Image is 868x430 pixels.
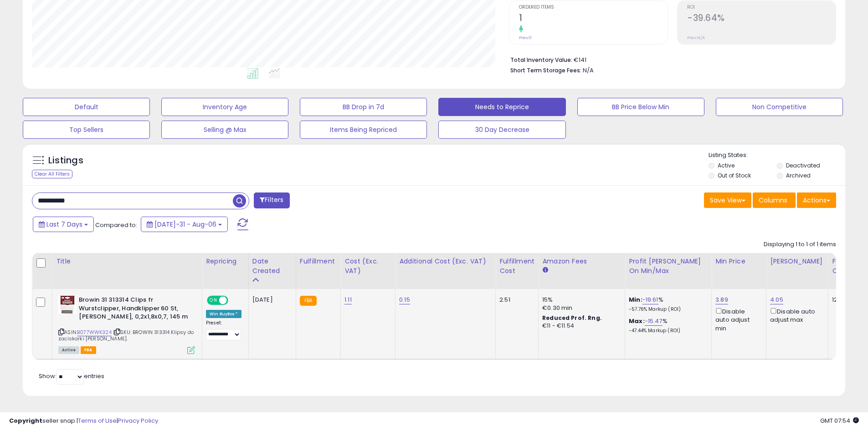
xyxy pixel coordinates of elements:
div: 2.51 [499,296,531,304]
button: Needs to Reprice [438,98,565,116]
div: Repricing [206,257,245,266]
p: -57.76% Markup (ROI) [629,306,704,313]
span: FBA [81,346,96,354]
button: Top Sellers [23,121,150,139]
h2: 1 [519,13,668,25]
div: Title [56,257,198,266]
button: Last 7 Days [33,217,94,232]
img: 41DIOySG0eL._SL40_.jpg [58,296,77,314]
small: Prev: 0 [519,35,532,40]
div: Fulfillment Cost [499,257,534,276]
strong: Copyright [9,416,42,425]
button: Inventory Age [161,98,288,116]
a: Privacy Policy [118,416,158,425]
div: ASIN: [58,296,195,353]
span: OFF [227,297,241,304]
span: N/A [583,66,594,75]
b: Total Inventory Value: [510,56,572,64]
div: % [629,296,704,313]
div: Preset: [206,320,241,340]
label: Deactivated [786,162,820,169]
th: The percentage added to the cost of goods (COGS) that forms the calculator for Min & Max prices. [625,253,712,289]
div: Profit [PERSON_NAME] on Min/Max [629,257,708,276]
b: Min: [629,295,642,304]
div: % [629,317,704,334]
div: seller snap | | [9,417,158,425]
span: Columns [759,196,787,205]
div: Date Created [252,257,292,276]
div: Cost (Exc. VAT) [344,257,391,276]
div: Clear All Filters [32,170,72,178]
label: Active [718,162,734,169]
div: [DATE] [252,296,289,304]
button: Actions [797,192,836,208]
p: -47.44% Markup (ROI) [629,328,704,334]
a: 3.89 [715,295,728,304]
div: €0.30 min [542,304,618,312]
span: ON [208,297,219,304]
div: Min Price [715,257,762,266]
span: All listings currently available for purchase on Amazon [58,346,79,354]
a: 1.11 [344,295,352,304]
div: 127 [832,296,860,304]
a: 4.05 [770,295,783,304]
p: Listing States: [709,151,845,160]
button: 30 Day Decrease [438,121,565,139]
span: Compared to: [95,221,137,229]
b: Reduced Prof. Rng. [542,314,602,322]
label: Archived [786,172,811,179]
div: Win BuyBox * [206,310,241,318]
span: Last 7 Days [46,220,82,229]
span: [DATE]-31 - Aug-06 [154,220,216,229]
a: Terms of Use [78,416,117,425]
small: Prev: N/A [687,35,705,40]
h2: -39.64% [687,13,836,25]
div: Fulfillment [300,257,337,266]
a: B077WWK324 [77,329,112,336]
li: €141 [510,54,829,65]
h5: Listings [48,154,83,167]
div: Disable auto adjust min [715,306,759,333]
button: Non Competitive [716,98,843,116]
button: Default [23,98,150,116]
button: Save View [704,192,751,208]
span: 2025-08-14 07:54 GMT [820,416,859,425]
span: Show: entries [39,372,104,380]
a: -19.61 [642,295,658,304]
div: Disable auto adjust max [770,306,821,324]
button: Filters [254,192,289,208]
span: | SKU: BROWIN 313314 Klipsy do zaciskarki [PERSON_NAME]. [58,329,194,342]
div: 15% [542,296,618,304]
a: 0.15 [399,295,410,304]
a: -15.47 [645,317,663,326]
b: Browin 31 313314 Clips fr Wurstclipper, Handklipper 60 St, [PERSON_NAME], 0,2x1,8x0,7, 145 m [79,296,190,324]
div: Fulfillable Quantity [832,257,863,276]
div: Amazon Fees [542,257,621,266]
label: Out of Stock [718,172,751,179]
div: €11 - €11.54 [542,322,618,330]
div: [PERSON_NAME] [770,257,824,266]
button: Items Being Repriced [300,121,427,139]
button: Selling @ Max [161,121,288,139]
small: Amazon Fees. [542,266,548,274]
div: Additional Cost (Exc. VAT) [399,257,492,266]
b: Short Term Storage Fees: [510,66,581,74]
button: BB Price Below Min [577,98,704,116]
button: [DATE]-31 - Aug-06 [141,217,228,232]
button: Columns [753,192,796,208]
span: ROI [687,5,836,10]
button: BB Drop in 7d [300,98,427,116]
small: FBA [300,296,317,306]
b: Max: [629,317,645,325]
span: Ordered Items [519,5,668,10]
div: Displaying 1 to 1 of 1 items [764,240,836,249]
